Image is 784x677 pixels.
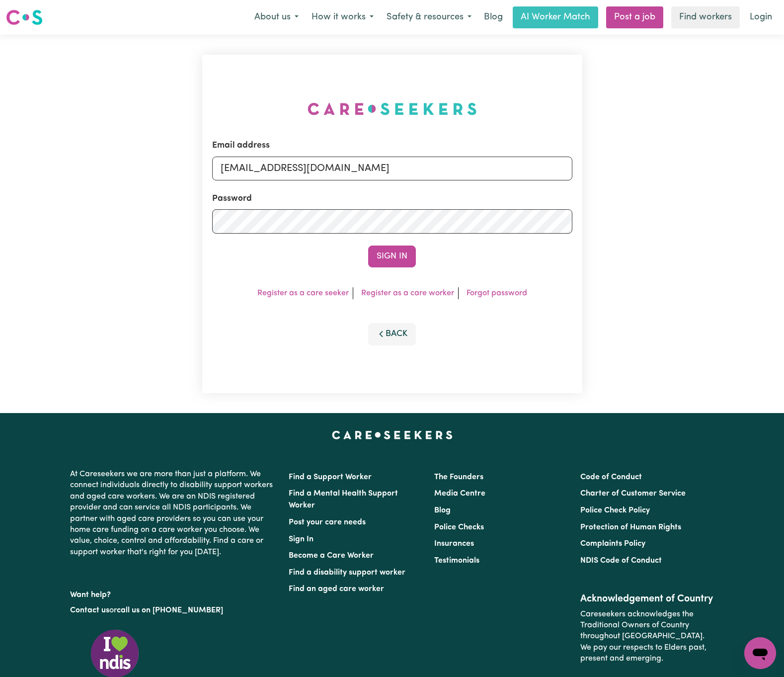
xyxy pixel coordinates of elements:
[580,490,686,498] a: Charter of Customer Service
[305,7,380,28] button: How it works
[513,6,598,28] a: AI Worker Match
[212,139,270,152] label: Email address
[580,523,681,531] a: Protection of Human Rights
[289,569,405,577] a: Find a disability support worker
[289,552,374,560] a: Become a Care Worker
[361,289,454,297] a: Register as a care worker
[478,6,509,28] a: Blog
[671,6,740,28] a: Find workers
[6,8,43,26] img: Careseekers logo
[580,507,650,514] a: Police Check Policy
[70,601,277,620] p: or
[6,6,43,29] a: Careseekers logo
[212,192,252,205] label: Password
[289,535,314,543] a: Sign In
[368,323,416,345] button: Back
[70,606,109,614] a: Contact us
[248,7,305,28] button: About us
[580,593,714,605] h2: Acknowledgement of Country
[434,557,479,565] a: Testimonials
[434,540,474,548] a: Insurances
[212,157,572,180] input: Email address
[467,289,527,297] a: Forgot password
[289,585,384,593] a: Find an aged care worker
[257,289,349,297] a: Register as a care seeker
[70,465,277,562] p: At Careseekers we are more than just a platform. We connect individuals directly to disability su...
[380,7,478,28] button: Safety & resources
[368,246,416,267] button: Sign In
[744,6,778,28] a: Login
[580,605,714,669] p: Careseekers acknowledges the Traditional Owners of Country throughout [GEOGRAPHIC_DATA]. We pay o...
[289,518,366,526] a: Post your care needs
[434,523,484,531] a: Police Checks
[434,490,485,498] a: Media Centre
[606,6,663,28] a: Post a job
[580,557,662,565] a: NDIS Code of Conduct
[434,507,451,514] a: Blog
[117,606,223,614] a: call us on [PHONE_NUMBER]
[744,637,776,669] iframe: Button to launch messaging window
[580,540,645,548] a: Complaints Policy
[580,473,642,481] a: Code of Conduct
[289,490,398,509] a: Find a Mental Health Support Worker
[434,473,483,481] a: The Founders
[70,586,277,600] p: Want help?
[332,431,453,439] a: Careseekers home page
[289,473,372,481] a: Find a Support Worker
